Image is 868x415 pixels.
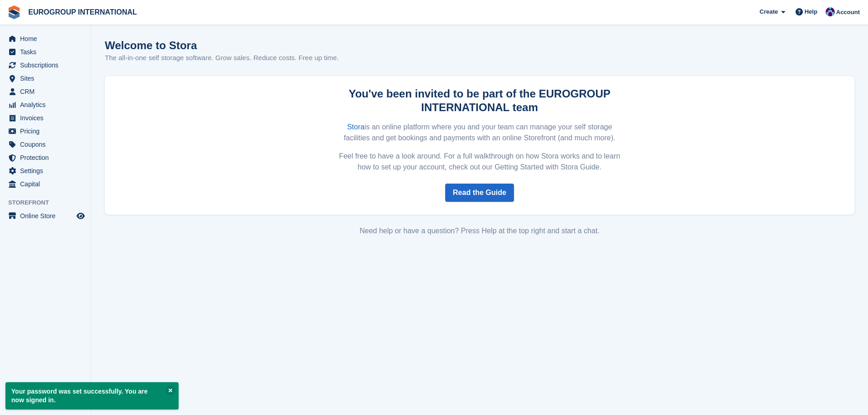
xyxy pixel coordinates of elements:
[347,123,365,131] a: Stora
[20,138,75,151] span: Coupons
[7,5,21,19] img: stora-icon-8386f47178a22dfd0bd8f6a31ec36ba5ce8667c1dd55bd0f319d3a0aa187defe.svg
[5,382,179,410] p: Your password was set successfully. You are now signed in.
[5,125,86,138] a: menu
[5,98,86,111] a: menu
[836,8,860,17] span: Account
[336,122,624,143] p: is an online platform where you and your team can manage your self storage facilities and get boo...
[20,178,75,190] span: Capital
[5,138,86,151] a: menu
[25,5,141,20] a: EUROGROUP INTERNATIONAL
[5,151,86,164] a: menu
[20,32,75,45] span: Home
[336,151,624,173] p: Feel free to have a look around. For a full walkthrough on how Stora works and to learn how to se...
[5,46,86,58] a: menu
[826,7,835,16] img: Self Store Team
[20,98,75,111] span: Analytics
[445,184,514,202] a: Read the Guide
[5,32,86,45] a: menu
[349,87,611,113] strong: You've been invited to be part of the EUROGROUP INTERNATIONAL team
[5,112,86,124] a: menu
[5,72,86,85] a: menu
[105,225,854,236] div: Need help or have a question? Press Help at the top right and start a chat.
[5,164,86,177] a: menu
[20,46,75,58] span: Tasks
[20,72,75,85] span: Sites
[105,39,339,51] h1: Welcome to Stora
[20,59,75,72] span: Subscriptions
[105,53,339,63] p: The all-in-one self storage software. Grow sales. Reduce costs. Free up time.
[5,210,86,222] a: menu
[20,125,75,138] span: Pricing
[20,210,75,222] span: Online Store
[20,85,75,98] span: CRM
[20,151,75,164] span: Protection
[8,198,91,207] span: Storefront
[75,210,86,221] a: Preview store
[5,85,86,98] a: menu
[20,164,75,177] span: Settings
[5,178,86,190] a: menu
[20,112,75,124] span: Invoices
[805,7,817,16] span: Help
[760,7,778,16] span: Create
[5,59,86,72] a: menu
